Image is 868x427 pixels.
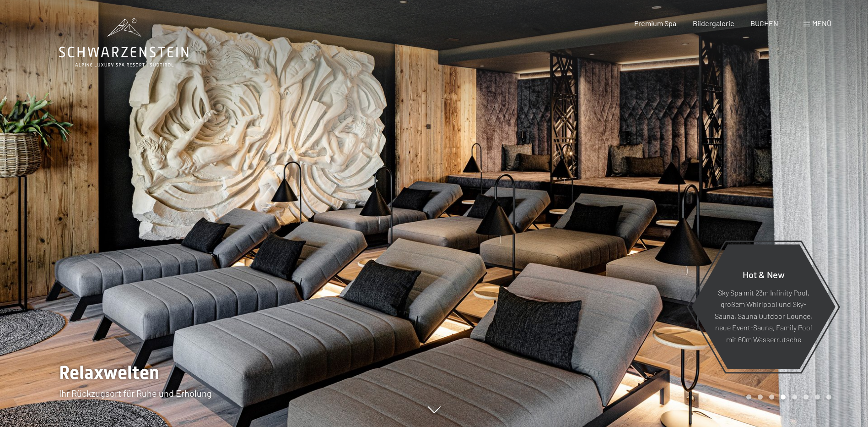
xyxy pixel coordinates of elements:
[781,394,786,400] div: Carousel Page 4 (Current Slide)
[746,394,751,400] div: Carousel Page 1
[750,19,778,27] a: BUCHEN
[743,268,785,279] span: Hot & New
[792,394,797,400] div: Carousel Page 5
[803,394,809,400] div: Carousel Page 6
[691,244,836,370] a: Hot & New Sky Spa mit 23m Infinity Pool, großem Whirlpool und Sky-Sauna, Sauna Outdoor Lounge, ne...
[634,19,676,27] a: Premium Spa
[743,394,831,400] div: Carousel Pagination
[693,19,734,27] a: Bildergalerie
[815,394,820,400] div: Carousel Page 7
[769,394,774,400] div: Carousel Page 3
[826,394,831,400] div: Carousel Page 8
[714,286,813,345] p: Sky Spa mit 23m Infinity Pool, großem Whirlpool und Sky-Sauna, Sauna Outdoor Lounge, neue Event-S...
[812,19,831,27] span: Menü
[758,394,763,400] div: Carousel Page 2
